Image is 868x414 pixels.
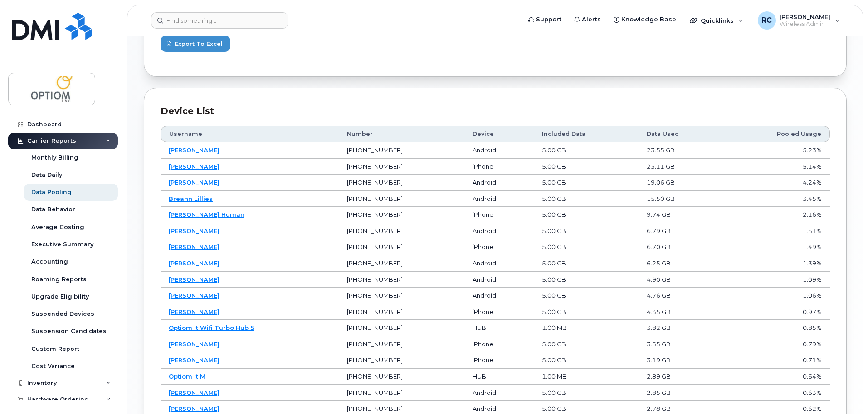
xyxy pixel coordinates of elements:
td: 2.85 GB [639,385,723,401]
td: 1.51% [723,223,830,239]
td: 5.14% [723,159,830,175]
a: [PERSON_NAME] [169,340,219,348]
td: [PHONE_NUMBER] [339,369,464,385]
th: Pooled Usage [723,126,830,142]
td: Android [464,175,534,191]
a: [PERSON_NAME] [169,292,219,299]
td: 4.35 GB [639,304,723,320]
span: Export to Excel [175,40,223,48]
td: Android [464,191,534,207]
td: 15.50 GB [639,191,723,207]
td: 1.00 MB [534,369,638,385]
span: Quicklinks [701,17,734,24]
td: [PHONE_NUMBER] [339,142,464,159]
td: iPhone [464,159,534,175]
td: 5.00 GB [534,255,638,272]
th: Included Data [534,126,638,142]
a: [PERSON_NAME] [169,259,219,267]
th: Number [339,126,464,142]
a: [PERSON_NAME] [169,389,219,396]
a: [PERSON_NAME] [169,276,219,283]
a: [PERSON_NAME] [169,163,219,170]
td: 5.00 GB [534,191,638,207]
td: [PHONE_NUMBER] [339,320,464,336]
td: [PHONE_NUMBER] [339,175,464,191]
span: [PERSON_NAME] [780,13,830,20]
td: 4.90 GB [639,272,723,288]
td: 19.06 GB [639,175,723,191]
a: Support [522,10,568,29]
td: 1.49% [723,239,830,255]
td: 0.85% [723,320,830,336]
td: 2.16% [723,207,830,223]
td: 1.00 MB [534,320,638,336]
td: [PHONE_NUMBER] [339,191,464,207]
span: Alerts [582,15,601,24]
div: Device list [161,105,830,118]
td: 1.09% [723,272,830,288]
td: 1.06% [723,288,830,304]
td: iPhone [464,336,534,353]
td: 3.82 GB [639,320,723,336]
td: 0.71% [723,352,830,369]
td: Android [464,288,534,304]
th: Device [464,126,534,142]
td: HUB [464,320,534,336]
td: 5.00 GB [534,223,638,239]
td: Android [464,142,534,159]
a: [PERSON_NAME] [169,405,219,412]
td: [PHONE_NUMBER] [339,239,464,255]
span: RC [761,15,772,26]
td: 23.55 GB [639,142,723,159]
td: [PHONE_NUMBER] [339,352,464,369]
td: [PHONE_NUMBER] [339,385,464,401]
td: 0.64% [723,369,830,385]
td: 4.76 GB [639,288,723,304]
td: [PHONE_NUMBER] [339,272,464,288]
td: Android [464,272,534,288]
a: [PERSON_NAME] [169,243,219,250]
td: 3.55 GB [639,336,723,353]
a: [PERSON_NAME] [169,146,219,154]
td: 1.39% [723,255,830,272]
td: 5.00 GB [534,159,638,175]
div: Quicklinks [683,11,750,30]
th: Username [161,126,339,142]
td: iPhone [464,207,534,223]
a: Optiom It Wifi Turbo Hub 5 [169,324,254,331]
td: [PHONE_NUMBER] [339,304,464,320]
a: Optiom It M [169,373,205,380]
td: [PHONE_NUMBER] [339,255,464,272]
td: 5.00 GB [534,385,638,401]
td: 6.79 GB [639,223,723,239]
input: Find something... [151,12,288,29]
td: 23.11 GB [639,159,723,175]
td: 5.00 GB [534,272,638,288]
td: [PHONE_NUMBER] [339,223,464,239]
td: [PHONE_NUMBER] [339,288,464,304]
td: Android [464,255,534,272]
td: 5.00 GB [534,288,638,304]
td: 5.00 GB [534,142,638,159]
td: 4.24% [723,175,830,191]
td: iPhone [464,239,534,255]
span: Support [536,15,561,24]
button: Export to Excel [161,35,230,52]
td: 5.00 GB [534,239,638,255]
td: 5.00 GB [534,175,638,191]
a: [PERSON_NAME] [169,179,219,186]
a: Export to Excel [161,35,830,52]
td: 6.70 GB [639,239,723,255]
td: 3.19 GB [639,352,723,369]
th: Data Used [639,126,723,142]
td: iPhone [464,304,534,320]
td: Android [464,385,534,401]
a: Alerts [568,10,607,29]
td: 5.00 GB [534,304,638,320]
span: Knowledge Base [621,15,676,24]
a: Breann Lillies [169,195,213,202]
td: 5.00 GB [534,207,638,223]
td: 9.74 GB [639,207,723,223]
td: iPhone [464,352,534,369]
td: 0.79% [723,336,830,353]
